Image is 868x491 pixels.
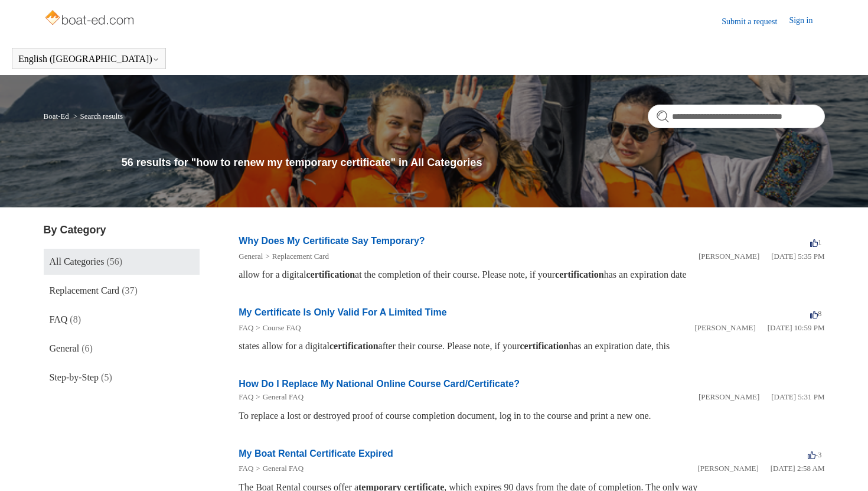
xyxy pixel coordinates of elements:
em: certification [306,269,355,279]
li: Course FAQ [253,322,301,334]
a: How Do I Replace My National Online Course Card/Certificate? [239,379,520,389]
li: [PERSON_NAME] [694,322,755,334]
li: FAQ [239,391,253,403]
a: Course FAQ [263,323,301,332]
li: [PERSON_NAME] [699,251,759,262]
span: (5) [101,372,112,382]
a: Boat-Ed [44,112,69,121]
h1: 56 results for "how to renew my temporary certificate" in All Categories [122,155,825,171]
span: (37) [122,285,138,295]
a: Step-by-Step (5) [44,365,200,391]
span: -3 [808,450,822,459]
a: FAQ [239,464,253,473]
a: All Categories (56) [44,249,200,275]
time: 01/05/2024, 17:35 [771,252,824,261]
span: (56) [106,256,122,266]
li: Search results [71,112,123,121]
li: Replacement Card [263,251,329,262]
time: 03/16/2022, 02:58 [771,464,825,473]
div: allow for a digital at the completion of their course. Please note, if your has an expiration date [239,268,824,282]
a: FAQ [239,323,253,332]
div: To replace a lost or destroyed proof of course completion document, log in to the course and prin... [239,409,824,423]
span: 8 [810,309,822,318]
span: General [50,343,80,353]
button: English ([GEOGRAPHIC_DATA]) [18,54,159,64]
li: General FAQ [253,391,304,403]
li: [PERSON_NAME] [699,391,759,403]
a: Replacement Card [272,252,329,261]
li: FAQ [239,322,253,334]
a: FAQ [239,392,253,401]
a: General [239,252,263,261]
span: Step-by-Step [50,372,99,382]
a: Why Does My Certificate Say Temporary? [239,236,425,246]
span: Replacement Card [50,285,120,295]
a: Sign in [789,14,824,28]
li: [PERSON_NAME] [697,463,758,474]
div: Live chat [828,451,859,482]
em: certification [555,269,604,279]
em: certification [329,341,378,351]
h3: By Category [44,222,200,238]
input: Search [648,105,825,128]
a: General FAQ [263,392,304,401]
span: 1 [810,238,822,246]
li: General FAQ [253,463,304,474]
a: Submit a request [722,15,789,28]
time: 04/01/2022, 22:59 [768,323,825,332]
a: FAQ (8) [44,307,200,333]
a: My Boat Rental Certificate Expired [239,448,393,459]
a: General FAQ [263,464,304,473]
time: 01/05/2024, 17:31 [771,392,824,401]
span: FAQ [50,314,68,324]
li: FAQ [239,463,253,474]
em: certification [520,341,569,351]
div: states allow for a digital after their course. Please note, if your has an expiration date, this [239,339,824,353]
img: Boat-Ed Help Center home page [44,7,138,31]
span: (6) [81,343,93,353]
a: My Certificate Is Only Valid For A Limited Time [239,307,446,317]
span: All Categories [50,256,105,266]
a: General (6) [44,336,200,362]
li: Boat-Ed [44,112,71,121]
span: (8) [70,314,81,324]
a: Replacement Card (37) [44,278,200,304]
li: General [239,251,263,262]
